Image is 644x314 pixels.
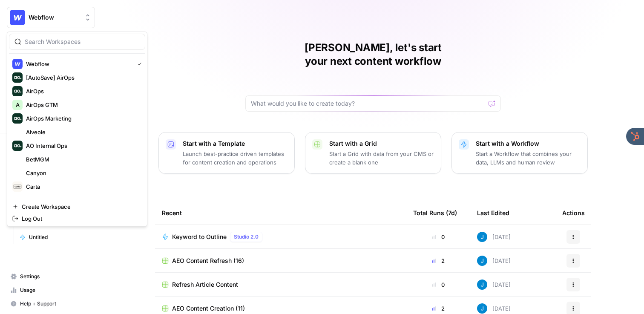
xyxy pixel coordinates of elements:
[158,132,295,174] button: Start with a TemplateLaunch best-practice driven templates for content creation and operations
[22,202,138,211] span: Create Workspace
[7,297,95,311] button: Help + Support
[476,150,581,167] p: Start a Workflow that combines your data, LLMs and human review
[329,150,434,167] p: Start a Grid with data from your CMS or create a blank one
[172,233,227,241] span: Keyword to Outline
[26,155,138,164] span: BetMGM
[12,141,23,151] img: AO Internal Ops Logo
[26,169,138,177] span: Canyon
[477,201,509,225] div: Last Edited
[451,132,588,174] button: Start with a WorkflowStart a Workflow that combines your data, LLMs and human review
[245,41,501,68] h1: [PERSON_NAME], let's start your next content workflow
[477,256,487,266] img: z620ml7ie90s7uun3xptce9f0frp
[413,304,463,313] div: 2
[22,214,138,223] span: Log Out
[562,201,585,225] div: Actions
[26,141,138,150] span: AO Internal Ops
[162,280,400,289] a: Refresh Article Content
[9,213,145,225] a: Log Out
[10,10,25,25] img: Webflow Logo
[7,283,95,297] a: Usage
[183,150,287,167] p: Launch best-practice driven templates for content creation and operations
[413,280,463,289] div: 0
[162,256,400,265] a: AEO Content Refresh (16)
[7,270,95,283] a: Settings
[172,304,245,313] span: AEO Content Creation (11)
[26,87,138,95] span: AirOps
[172,280,238,289] span: Refresh Article Content
[20,273,91,280] span: Settings
[413,201,457,225] div: Total Runs (7d)
[12,86,23,96] img: AirOps Logo
[477,303,511,314] div: [DATE]
[12,154,23,164] img: BetMGM Logo
[477,279,487,290] img: z620ml7ie90s7uun3xptce9f0frp
[12,113,23,124] img: AirOps Marketing Logo
[477,232,511,242] div: [DATE]
[26,114,138,123] span: AirOps Marketing
[413,256,463,265] div: 2
[16,230,95,244] a: Untitled
[251,99,485,108] input: What would you like to create today?
[9,201,145,213] a: Create Workspace
[25,37,140,46] input: Search Workspaces
[26,128,138,136] span: Alveole
[477,279,511,290] div: [DATE]
[12,181,23,192] img: Carta Logo
[234,233,259,241] span: Studio 2.0
[162,232,400,242] a: Keyword to OutlineStudio 2.0
[26,73,138,82] span: [AutoSave] AirOps
[305,132,441,174] button: Start with a GridStart a Grid with data from your CMS or create a blank one
[183,139,287,148] p: Start with a Template
[7,7,95,28] button: Workspace: Webflow
[12,168,23,178] img: Canyon Logo
[20,286,91,294] span: Usage
[477,303,487,314] img: z620ml7ie90s7uun3xptce9f0frp
[29,233,91,241] span: Untitled
[29,13,80,22] span: Webflow
[172,256,244,265] span: AEO Content Refresh (16)
[26,182,138,191] span: Carta
[26,101,138,109] span: AirOps GTM
[12,127,23,137] img: Alveole Logo
[7,32,147,227] div: Workspace: Webflow
[477,256,511,266] div: [DATE]
[413,233,463,241] div: 0
[20,300,91,308] span: Help + Support
[26,60,131,68] span: Webflow
[477,232,487,242] img: z620ml7ie90s7uun3xptce9f0frp
[329,139,434,148] p: Start with a Grid
[16,101,20,109] span: A
[12,72,23,83] img: [AutoSave] AirOps Logo
[476,139,581,148] p: Start with a Workflow
[162,201,400,225] div: Recent
[12,59,23,69] img: Webflow Logo
[162,304,400,313] a: AEO Content Creation (11)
